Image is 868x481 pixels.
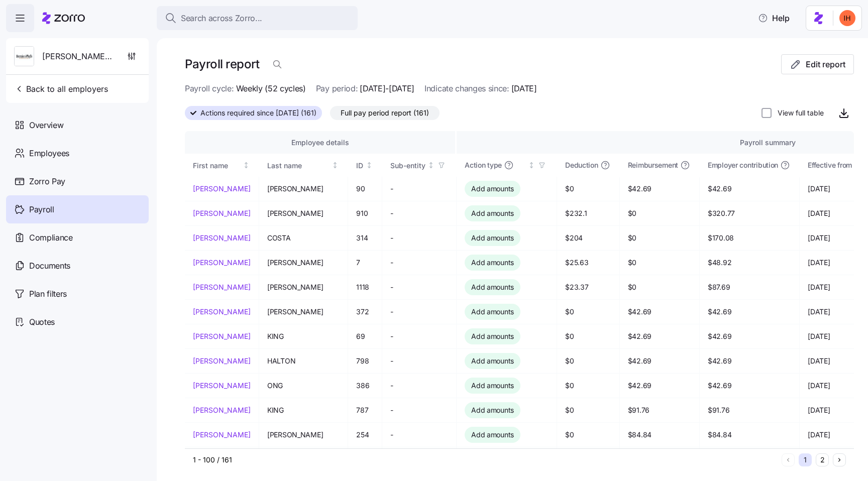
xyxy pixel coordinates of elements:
span: $0 [628,233,691,243]
span: $0 [565,381,611,391]
span: $204 [565,233,611,243]
span: [DATE]-[DATE] [360,82,414,95]
span: $42.69 [708,381,791,391]
span: Add amounts [471,381,514,391]
a: Payroll [6,195,149,223]
span: Compliance [29,231,73,244]
div: 1 - 100 / 161 [193,455,778,465]
a: [PERSON_NAME] [193,331,251,341]
button: Back to all employers [10,79,112,99]
a: [PERSON_NAME] [193,405,251,415]
span: [PERSON_NAME] [267,307,340,317]
span: Actions required since [DATE] (161) [200,106,316,119]
span: KING [267,331,340,341]
label: View full table [772,108,824,118]
span: Full pay period report (161) [341,106,429,119]
span: 1118 [356,282,374,292]
span: Back to all employers [14,83,108,95]
span: $0 [565,307,611,317]
span: $42.69 [708,184,791,194]
span: Edit report [806,58,845,70]
a: Overview [6,111,149,139]
span: Add amounts [471,331,514,341]
span: Overview [29,119,63,132]
div: ID [356,160,364,171]
a: Documents [6,252,149,280]
span: - [390,184,448,194]
span: Add amounts [471,307,514,317]
span: $42.69 [628,331,691,341]
span: $0 [565,430,611,440]
span: $42.69 [708,307,791,317]
span: Documents [29,260,70,272]
span: Help [758,12,790,24]
span: $0 [628,208,691,218]
th: IDNot sorted [348,154,382,177]
span: $25.63 [565,258,611,268]
div: Employee details [193,137,447,148]
a: Quotes [6,308,149,336]
span: 386 [356,381,374,391]
span: $84.84 [628,430,691,440]
span: $42.69 [708,356,791,366]
span: 90 [356,184,374,194]
span: - [390,430,448,440]
span: Add amounts [471,356,514,366]
a: [PERSON_NAME] [193,233,251,243]
span: COSTA [267,233,340,243]
button: 1 [799,453,812,466]
a: [PERSON_NAME] [193,282,251,292]
div: First name [193,160,241,171]
span: $48.92 [708,258,791,268]
span: 787 [356,405,374,415]
span: 314 [356,233,374,243]
span: 798 [356,356,374,366]
span: $91.76 [708,405,791,415]
span: - [390,331,448,341]
span: Add amounts [471,208,514,218]
div: Not sorted [332,162,339,169]
span: [PERSON_NAME] [267,430,340,440]
div: Last name [267,160,330,171]
span: KING [267,405,340,415]
span: Plan filters [29,288,67,300]
span: 69 [356,331,374,341]
a: [PERSON_NAME] [193,307,251,317]
th: First nameNot sorted [185,154,259,177]
span: $84.84 [708,430,791,440]
a: [PERSON_NAME] [193,381,251,391]
span: - [390,258,448,268]
span: $0 [628,258,691,268]
button: Previous page [782,453,795,466]
span: Add amounts [471,405,514,415]
span: $320.77 [708,208,791,218]
span: Quotes [29,316,55,328]
button: Edit report [781,54,854,74]
span: Search across Zorro... [181,12,262,25]
span: Add amounts [471,233,514,243]
div: Sub-entity [390,160,425,171]
a: [PERSON_NAME] [193,430,251,440]
h1: Payroll report [185,56,259,72]
span: $42.69 [628,356,691,366]
a: Zorro Pay [6,167,149,195]
span: Pay period: [316,82,358,95]
div: Not sorted [528,162,535,169]
span: $0 [565,184,611,194]
a: [PERSON_NAME] [193,184,251,194]
span: - [390,208,448,218]
img: f3711480c2c985a33e19d88a07d4c111 [839,10,855,26]
span: Add amounts [471,282,514,292]
a: Compliance [6,223,149,252]
button: Search across Zorro... [157,6,358,30]
span: HALTON [267,356,340,366]
span: Employer contribution [708,160,778,170]
a: [PERSON_NAME] [193,258,251,268]
span: Deduction [565,160,598,170]
span: $42.69 [628,307,691,317]
span: $42.69 [628,381,691,391]
span: $232.1 [565,208,611,218]
span: Reimbursement [628,160,678,170]
button: 2 [816,453,829,466]
span: [PERSON_NAME] [267,184,340,194]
